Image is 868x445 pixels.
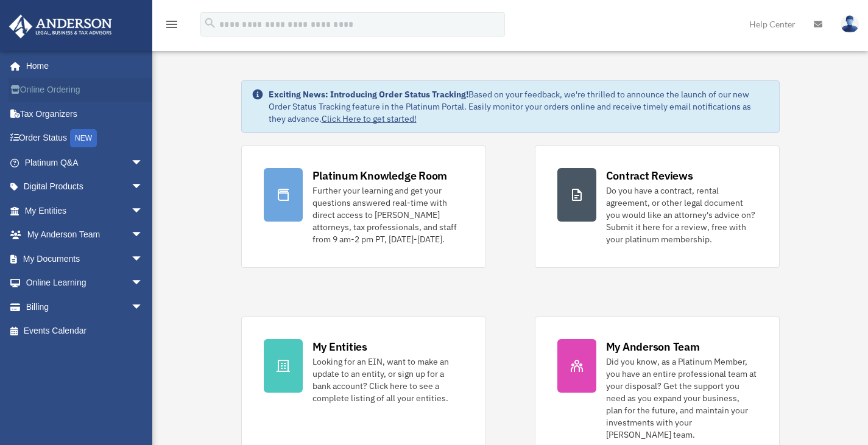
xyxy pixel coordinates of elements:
a: Platinum Knowledge Room Further your learning and get your questions answered real-time with dire... [241,145,486,268]
div: Do you have a contract, rental agreement, or other legal document you would like an attorney's ad... [606,184,757,245]
div: Based on your feedback, we're thrilled to announce the launch of our new Order Status Tracking fe... [269,88,769,125]
strong: Exciting News: Introducing Order Status Tracking! [269,89,468,100]
span: arrow_drop_down [131,295,155,320]
div: My Anderson Team [606,339,700,354]
a: Digital Productsarrow_drop_down [9,175,161,199]
div: My Entities [312,339,367,354]
i: search [203,16,217,30]
div: Contract Reviews [606,168,693,183]
a: menu [164,21,179,32]
a: Home [9,54,155,78]
a: Tax Organizers [9,102,161,126]
span: arrow_drop_down [131,198,155,223]
span: arrow_drop_down [131,175,155,200]
a: Online Ordering [9,78,161,102]
a: Billingarrow_drop_down [9,295,161,319]
img: Anderson Advisors Platinum Portal [5,15,116,38]
a: Online Learningarrow_drop_down [9,271,161,295]
div: Looking for an EIN, want to make an update to an entity, or sign up for a bank account? Click her... [312,356,464,404]
a: Click Here to get started! [322,113,417,124]
div: NEW [70,129,97,147]
div: Did you know, as a Platinum Member, you have an entire professional team at your disposal? Get th... [606,356,757,441]
a: Contract Reviews Do you have a contract, rental agreement, or other legal document you would like... [535,145,780,268]
div: Further your learning and get your questions answered real-time with direct access to [PERSON_NAM... [312,184,464,245]
a: My Documentsarrow_drop_down [9,247,161,271]
span: arrow_drop_down [131,271,155,296]
a: Events Calendar [9,319,161,343]
a: Order StatusNEW [9,126,161,151]
a: My Anderson Teamarrow_drop_down [9,223,161,247]
div: Platinum Knowledge Room [312,168,448,183]
a: My Entitiesarrow_drop_down [9,198,161,223]
a: Platinum Q&Aarrow_drop_down [9,150,161,175]
span: arrow_drop_down [131,150,155,175]
img: User Pic [841,15,859,33]
i: menu [164,17,179,32]
span: arrow_drop_down [131,223,155,248]
span: arrow_drop_down [131,247,155,272]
